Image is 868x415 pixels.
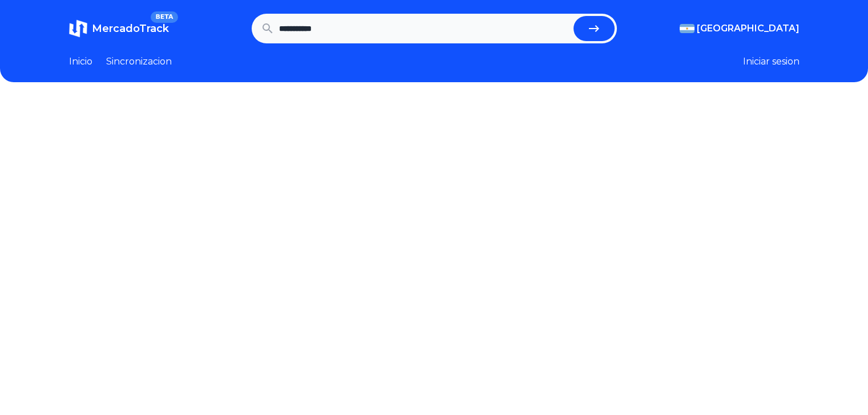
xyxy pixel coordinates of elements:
[92,22,169,35] span: MercadoTrack
[151,11,177,23] span: BETA
[69,19,169,38] a: MercadoTrackBETA
[680,22,800,35] button: [GEOGRAPHIC_DATA]
[69,19,87,38] img: MercadoTrack
[69,55,92,69] a: Inicio
[743,55,800,69] button: Iniciar sesion
[106,55,172,69] a: Sincronizacion
[680,24,695,33] img: Argentina
[697,22,800,35] span: [GEOGRAPHIC_DATA]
